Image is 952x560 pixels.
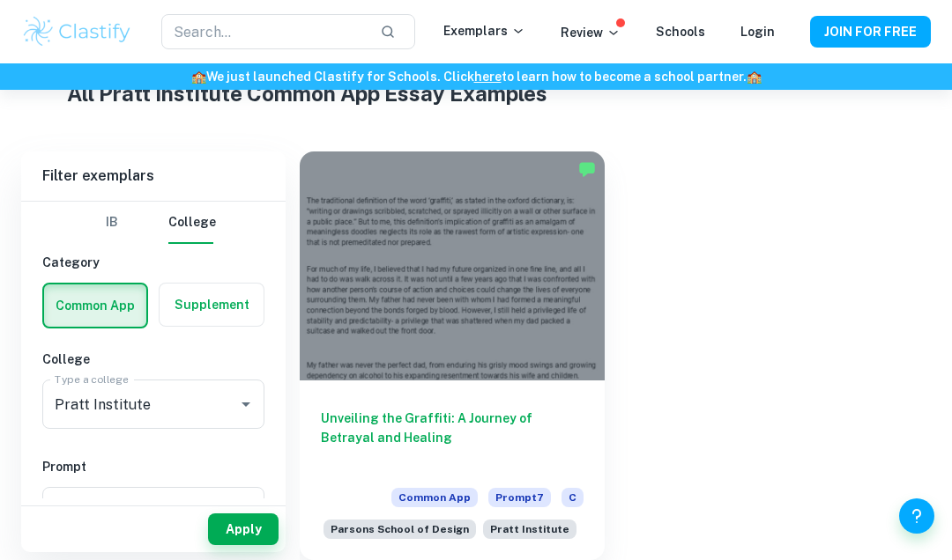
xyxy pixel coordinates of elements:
button: IB [91,202,133,244]
button: Supplement [160,284,264,326]
button: Apply [208,513,279,545]
p: Review [561,23,621,42]
button: JOIN FOR FREE [810,16,931,48]
button: Common App [44,284,146,327]
button: Help and Feedback [899,498,934,534]
a: Login [740,25,775,39]
span: Prompt 7 [488,488,551,507]
h6: Filter exemplars [21,151,286,201]
span: C [562,488,584,507]
a: Schools [656,25,705,39]
button: Open [234,392,258,416]
p: Exemplars [443,21,525,41]
a: Unveiling the Graffiti: A Journey of Betrayal and HealingCommon AppPrompt7CParsons School of Desi... [300,151,605,560]
span: 🏫 [191,70,206,84]
a: here [474,70,502,84]
h6: College [42,350,264,369]
span: Common App [391,488,478,507]
h6: Category [42,253,264,272]
button: College [168,202,216,244]
h6: Prompt [42,457,264,476]
label: Type a college [55,372,128,387]
img: Marked [578,160,596,178]
h6: We just launched Clastify for Schools. Click to learn how to become a school partner. [4,67,948,86]
div: Filter type choice [91,202,216,244]
input: Search... [161,14,366,49]
h6: Unveiling the Graffiti: A Journey of Betrayal and Healing [321,409,584,467]
span: Pratt Institute [483,519,576,539]
span: 🏫 [747,70,762,84]
img: Clastify logo [21,14,133,49]
h1: All Pratt Institute Common App Essay Examples [67,77,886,109]
span: Parsons School of Design [324,519,476,539]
